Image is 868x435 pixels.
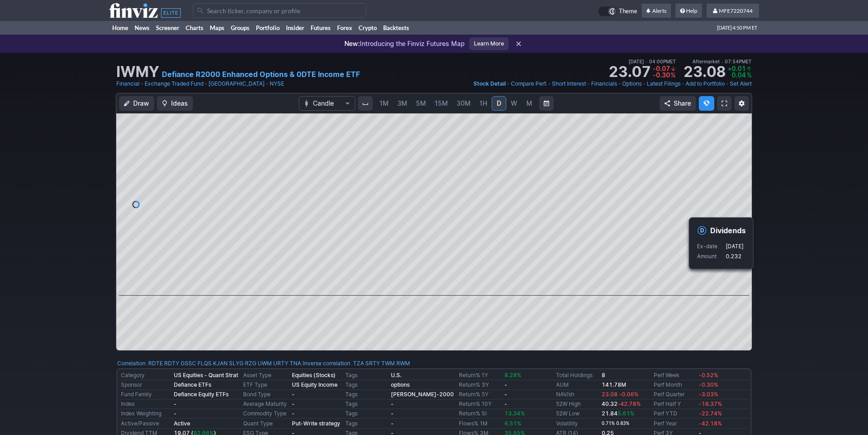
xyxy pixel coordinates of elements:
[747,71,752,79] span: %
[645,59,648,64] span: •
[699,410,722,417] span: -22.74%
[652,399,697,409] td: Perf Half Y
[258,359,272,368] a: UWM
[241,419,290,429] td: Quant Type
[355,21,380,35] a: Crypto
[182,21,207,35] a: Charts
[131,21,153,35] a: News
[734,96,749,111] button: Chart Settings
[119,409,172,419] td: Index Weighting
[652,419,697,429] td: Perf Year
[375,96,393,111] a: 1M
[174,381,211,388] b: Defiance ETFs
[457,399,503,409] td: Return% 10Y
[174,400,177,407] b: -
[619,6,637,16] span: Theme
[618,79,621,88] span: •
[647,79,681,88] a: Latest Filings
[504,381,507,388] b: -
[431,96,452,111] a: 15M
[391,410,394,417] b: -
[241,380,290,390] td: ETF Type
[473,80,506,87] span: Stock Detail
[689,217,754,269] div: Event
[653,65,670,72] span: -0.07
[554,380,600,390] td: AUM
[270,79,284,88] a: NYSE
[507,96,521,111] a: W
[643,79,646,88] span: •
[504,391,507,398] b: -
[552,79,586,88] a: Short Interest
[119,390,172,399] td: Fund Family
[710,225,746,235] h4: Dividends
[554,390,600,399] td: NAV/sh
[602,391,618,398] span: 23.08
[391,391,454,398] a: [PERSON_NAME]-2000
[602,381,626,388] b: 141.78M
[381,359,395,368] a: TWM
[157,96,193,111] button: Ideas
[602,372,605,379] b: 8
[119,419,172,429] td: Active/Passive
[511,99,517,107] span: W
[207,21,228,35] a: Maps
[457,409,503,419] td: Return% SI
[507,79,510,88] span: •
[457,371,503,380] td: Return% 1Y
[504,410,525,417] span: 13.34%
[730,79,752,88] a: Set Alert
[619,391,639,398] span: -0.06%
[379,99,389,107] span: 1M
[618,410,634,417] span: 5.61%
[283,21,307,35] a: Insider
[452,96,475,111] a: 30M
[292,381,338,388] b: US Equity Income
[526,99,532,107] span: M
[591,79,617,88] a: Financials
[602,421,629,426] small: 0.71% 0.83%
[602,410,634,417] b: 21.84
[539,96,554,111] button: Range
[457,419,503,429] td: Flows% 1M
[241,409,290,419] td: Commodity Type
[343,371,389,380] td: Tags
[365,359,380,368] a: SRTY
[181,359,196,368] a: GSSC
[473,79,506,88] a: Stock Detail
[554,371,600,380] td: Total Holdings
[391,400,394,407] b: -
[109,21,131,35] a: Home
[391,381,410,388] b: options
[334,21,355,35] a: Forex
[198,359,212,368] a: FLQS
[153,21,182,35] a: Screener
[699,381,718,388] span: -0.30%
[435,99,448,107] span: 15M
[273,359,288,368] a: URTY
[683,65,726,79] strong: 23.08
[697,252,725,261] p: Amount
[292,391,295,398] b: -
[457,99,471,107] span: 30M
[313,99,341,108] span: Candle
[697,242,725,251] p: Ex-date
[721,59,723,64] span: •
[719,7,753,14] span: MFE7220744
[133,99,149,108] span: Draw
[229,359,244,368] a: SLYG
[497,99,501,107] span: D
[412,96,430,111] a: 5M
[699,420,722,427] span: -42.18%
[117,359,301,368] div: :
[380,21,412,35] a: Backtests
[119,399,172,409] td: Index
[343,399,389,409] td: Tags
[174,391,229,398] b: Defiance Equity ETFs
[353,359,364,368] a: TZA
[554,419,600,429] td: Volatility
[303,360,350,367] a: Inverse correlation
[292,410,295,417] b: -
[391,372,401,379] a: U.S.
